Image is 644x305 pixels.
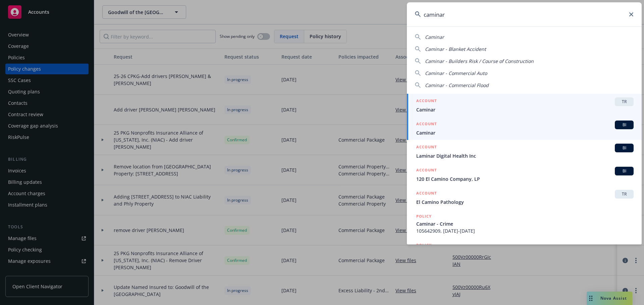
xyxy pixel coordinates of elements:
span: Caminar - Commercial Flood [425,82,489,88]
span: Caminar - Crime [416,220,634,227]
span: TR [618,99,631,105]
a: ACCOUNTBICaminar [407,117,642,140]
h5: POLICY [416,242,432,248]
span: Caminar [416,129,634,136]
span: Caminar - Commercial Auto [425,70,487,76]
h5: POLICY [416,213,432,220]
span: Caminar [425,34,444,40]
h5: ACCOUNT [416,190,437,198]
input: Search... [407,2,642,26]
h5: ACCOUNT [416,97,437,105]
span: El Camino Pathology [416,199,634,206]
span: Caminar [416,106,634,113]
span: 120 El Camino Company, LP [416,175,634,182]
h5: ACCOUNT [416,144,437,152]
span: BI [618,122,631,128]
a: ACCOUNTBILaminar Digital Health Inc [407,140,642,163]
span: Caminar - Builders Risk / Course of Construction [425,58,534,64]
h5: ACCOUNT [416,121,437,129]
span: TR [618,191,631,197]
a: ACCOUNTBI120 El Camino Company, LP [407,163,642,186]
span: BI [618,145,631,151]
a: ACCOUNTTRCaminar [407,94,642,117]
span: BI [618,168,631,174]
h5: ACCOUNT [416,167,437,175]
a: POLICYCaminar - Crime105642909, [DATE]-[DATE] [407,209,642,238]
span: 105642909, [DATE]-[DATE] [416,227,634,234]
span: Laminar Digital Health Inc [416,152,634,159]
span: Caminar - Blanket Accident [425,46,486,52]
a: POLICY [407,238,642,267]
a: ACCOUNTTREl Camino Pathology [407,186,642,209]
